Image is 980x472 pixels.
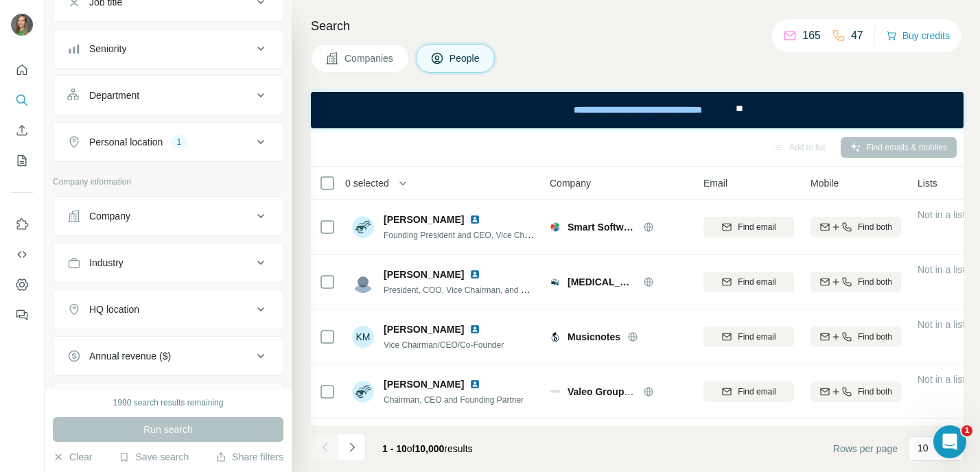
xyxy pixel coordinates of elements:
[568,386,675,397] span: Valeo Groupe Americas
[54,386,283,419] button: Employees (size)
[703,327,794,347] button: Find email
[11,303,33,327] button: Feedback
[918,176,937,190] span: Lists
[550,222,561,233] img: Logo of Smart Software
[54,340,283,373] button: Annual revenue ($)
[89,256,124,270] div: Industry
[11,14,33,36] img: Avatar
[11,242,33,267] button: Use Surfe API
[384,284,552,295] span: President, COO, Vice Chairman, and Founder
[568,330,620,344] span: Musicnotes
[858,386,892,398] span: Find both
[858,221,892,233] span: Find both
[384,229,550,240] span: Founding President and CEO, Vice Chairman
[119,450,189,464] button: Save search
[54,32,283,65] button: Seniority
[89,88,139,102] div: Department
[352,271,374,293] img: Avatar
[345,176,389,190] span: 0 selected
[703,381,794,402] button: Find email
[352,216,374,238] img: Avatar
[738,331,775,343] span: Find email
[89,42,126,56] div: Seniority
[382,443,473,454] span: results
[11,58,33,82] button: Quick start
[810,381,901,402] button: Find both
[53,450,92,464] button: Clear
[171,136,187,148] div: 1
[215,450,283,464] button: Share filters
[933,425,966,458] iframe: Intercom live chat
[469,379,480,390] img: LinkedIn logo
[918,374,965,385] span: Not in a list
[810,272,901,292] button: Find both
[802,27,821,44] p: 165
[338,434,366,461] button: Navigate to next page
[54,293,283,326] button: HQ location
[352,381,374,403] img: Avatar
[384,340,504,350] span: Vice Chairman/CEO/Co-Founder
[11,118,33,143] button: Enrich CSV
[918,209,965,220] span: Not in a list
[415,443,445,454] span: 10,000
[703,217,794,237] button: Find email
[918,264,965,275] span: Not in a list
[54,126,283,158] button: Personal location1
[810,327,901,347] button: Find both
[384,322,464,336] span: [PERSON_NAME]
[738,221,775,233] span: Find email
[89,303,139,316] div: HQ location
[311,16,964,36] h4: Search
[469,324,480,335] img: LinkedIn logo
[568,220,636,234] span: Smart Software
[469,214,480,225] img: LinkedIn logo
[858,276,892,288] span: Find both
[54,79,283,112] button: Department
[382,443,407,454] span: 1 - 10
[89,209,130,223] div: Company
[384,268,464,281] span: [PERSON_NAME]
[858,331,892,343] span: Find both
[918,441,929,455] p: 10
[703,176,727,190] span: Email
[54,246,283,279] button: Industry
[851,27,863,44] p: 47
[54,200,283,233] button: Company
[352,326,374,348] div: KM
[11,272,33,297] button: Dashboard
[384,377,464,391] span: [PERSON_NAME]
[407,443,415,454] span: of
[810,217,901,237] button: Find both
[550,176,591,190] span: Company
[11,148,33,173] button: My lists
[384,213,464,226] span: [PERSON_NAME]
[886,26,950,45] button: Buy credits
[11,88,33,113] button: Search
[833,442,898,456] span: Rows per page
[918,319,965,330] span: Not in a list
[550,331,561,342] img: Logo of Musicnotes
[568,275,636,289] span: [MEDICAL_DATA] Check Labs
[89,349,171,363] div: Annual revenue ($)
[113,397,224,409] div: 1990 search results remaining
[345,51,395,65] span: Companies
[469,269,480,280] img: LinkedIn logo
[550,276,561,287] img: Logo of Cancer Check Labs
[961,425,972,436] span: 1
[810,176,839,190] span: Mobile
[450,51,481,65] span: People
[53,176,283,188] p: Company information
[89,135,163,149] div: Personal location
[550,386,561,397] img: Logo of Valeo Groupe Americas
[738,276,775,288] span: Find email
[703,272,794,292] button: Find email
[11,212,33,237] button: Use Surfe on LinkedIn
[311,92,964,128] iframe: Banner
[384,395,524,405] span: Chairman, CEO and Founding Partner
[738,386,775,398] span: Find email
